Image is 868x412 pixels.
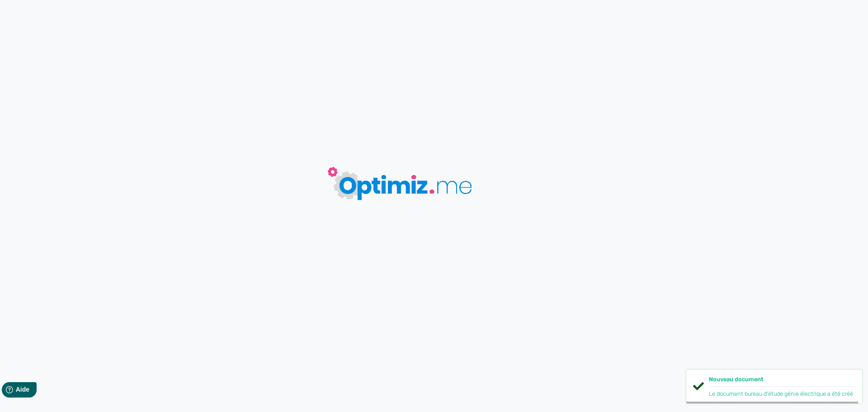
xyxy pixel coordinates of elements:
[709,375,853,387] div: Nouveau document
[709,389,853,398] div: Le document bureau d'étude génie électrique a été créé
[46,7,60,14] span: Aide
[304,144,507,221] img: loader-big-blue.gif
